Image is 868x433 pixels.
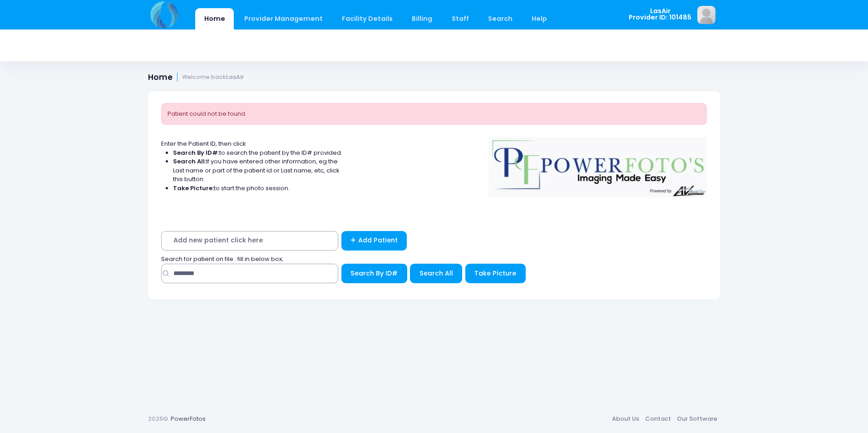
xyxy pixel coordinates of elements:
[674,411,720,427] a: Our Software
[173,157,343,184] li: If you have entered other information, eg the Last name or part of the patient id or Last name, e...
[161,231,338,251] span: Add new patient click here
[173,148,343,157] li: to search the patient by the ID# provided.
[523,8,556,30] a: Help
[479,8,521,30] a: Search
[419,269,453,278] span: Search All
[173,148,219,157] strong: Search By ID#:
[161,255,283,263] span: Search for patient on file : fill in below box;
[161,103,707,125] div: Patient could not be found.
[333,8,402,30] a: Facility Details
[341,231,407,251] a: Add Patient
[410,264,462,283] button: Search All
[642,411,674,427] a: Contact
[173,184,214,192] strong: Take Picture:
[148,73,244,82] h1: Home
[609,411,642,427] a: About Us
[195,8,234,30] a: Home
[171,414,206,423] a: PowerFotos
[235,8,331,30] a: Provider Management
[474,269,516,278] span: Take Picture
[465,264,526,283] button: Take Picture
[161,139,246,148] span: Enter the Patient ID, then click
[226,73,244,81] strong: LasAir
[697,6,715,24] img: image
[443,8,478,30] a: Staff
[484,131,711,198] img: Logo
[629,8,691,21] span: LasAir Provider ID: 101485
[350,269,398,278] span: Search By ID#
[403,8,441,30] a: Billing
[173,184,343,193] li: to start the photo session.
[182,74,244,81] small: Welcome back
[341,264,407,283] button: Search By ID#
[148,414,168,423] span: 2025©
[173,157,206,166] strong: Search All:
